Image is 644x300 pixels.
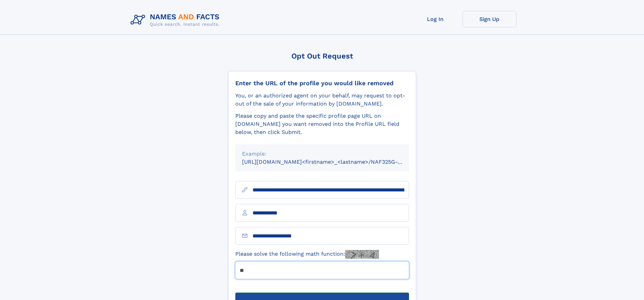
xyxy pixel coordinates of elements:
div: You, or an authorized agent on your behalf, may request to opt-out of the sale of your informatio... [235,92,409,108]
a: Log In [408,11,462,27]
small: [URL][DOMAIN_NAME]<firstname>_<lastname>/NAF325G-xxxxxxxx [242,159,422,165]
div: Opt Out Request [228,52,416,60]
div: Enter the URL of the profile you would like removed [235,79,409,87]
a: Sign Up [462,11,517,27]
label: Please solve the following math function: [235,250,379,259]
div: Example: [242,150,402,158]
img: Logo Names and Facts [128,11,225,29]
div: Please copy and paste the specific profile page URL on [DOMAIN_NAME] you want removed into the Pr... [235,112,409,136]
